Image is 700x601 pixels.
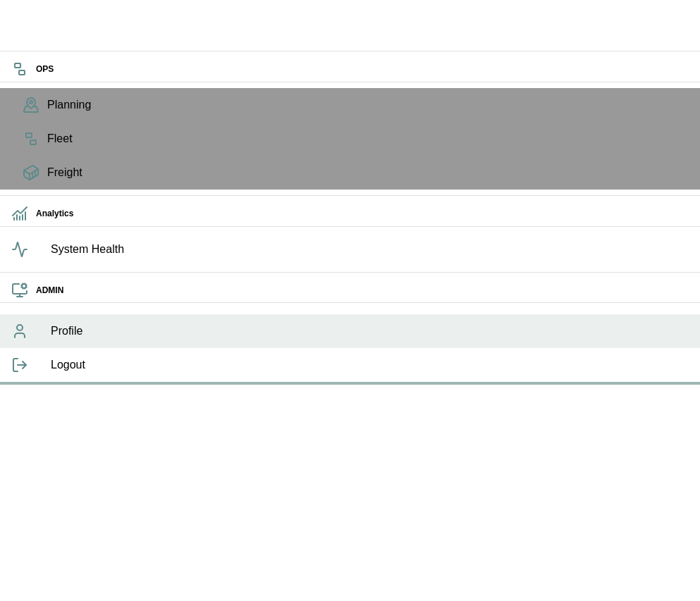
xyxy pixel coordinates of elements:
[51,241,689,258] span: System Health
[36,63,689,76] h6: OPS
[36,284,689,297] h6: ADMIN
[47,97,689,113] span: Planning
[51,323,689,340] span: Profile
[51,357,689,373] span: Logout
[36,207,689,221] h6: Analytics
[47,130,689,147] span: Fleet
[47,164,689,181] span: Freight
